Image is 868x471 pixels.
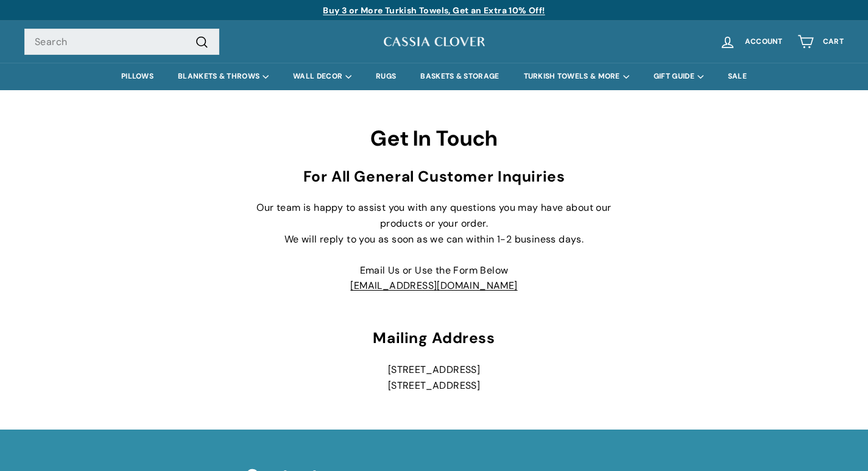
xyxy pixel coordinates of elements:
summary: BLANKETS & THROWS [166,63,281,90]
a: PILLOWS [109,63,166,90]
h3: Mailing Address [245,330,623,347]
summary: GIFT GUIDE [641,63,716,90]
p: [STREET_ADDRESS] [STREET_ADDRESS] [245,362,623,393]
a: Account [712,24,790,60]
summary: WALL DECOR [281,63,364,90]
p: Our team is happy to assist you with any questions you may have about our products or your order.... [245,200,623,294]
a: [EMAIL_ADDRESS][DOMAIN_NAME] [350,279,517,292]
input: Search [24,29,219,55]
span: Account [745,38,783,46]
h2: Get In Touch [245,127,623,151]
a: SALE [716,63,759,90]
h3: For All General Customer Inquiries [245,169,623,185]
summary: TURKISH TOWELS & MORE [512,63,641,90]
a: RUGS [364,63,408,90]
a: Cart [790,24,851,60]
span: Cart [823,38,844,46]
a: BASKETS & STORAGE [408,63,511,90]
a: Buy 3 or More Turkish Towels, Get an Extra 10% Off! [323,5,545,16]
